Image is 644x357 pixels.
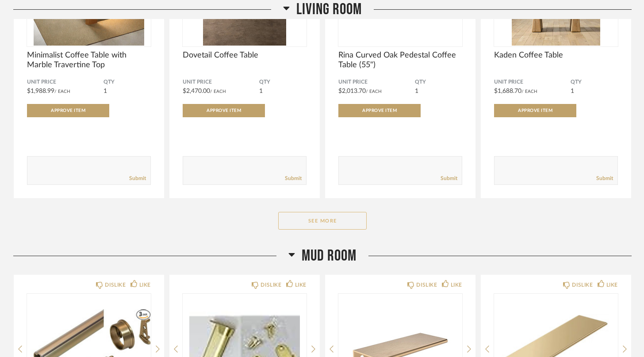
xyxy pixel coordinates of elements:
[51,108,85,113] span: Approve Item
[129,175,146,182] a: Submit
[415,79,462,86] span: QTY
[139,280,151,289] div: LIKE
[338,79,415,86] span: Unit Price
[259,79,307,86] span: QTY
[338,88,366,94] span: $2,013.70
[494,50,618,60] span: Kaden Coffee Table
[572,280,593,289] div: DISLIKE
[494,79,571,86] span: Unit Price
[105,280,126,289] div: DISLIKE
[54,89,70,94] span: / Each
[27,88,54,94] span: $1,988.99
[494,88,521,94] span: $1,688.70
[494,104,576,117] button: Approve Item
[415,88,418,94] span: 1
[103,88,107,94] span: 1
[441,175,457,182] a: Submit
[278,212,367,230] button: See More
[295,280,307,289] div: LIKE
[571,79,618,86] span: QTY
[210,89,226,94] span: / Each
[285,175,302,182] a: Submit
[416,280,437,289] div: DISLIKE
[183,88,210,94] span: $2,470.00
[261,280,281,289] div: DISLIKE
[606,280,618,289] div: LIKE
[27,79,103,86] span: Unit Price
[521,89,537,94] span: / Each
[366,89,382,94] span: / Each
[183,79,259,86] span: Unit Price
[259,88,263,94] span: 1
[571,88,574,94] span: 1
[27,104,109,117] button: Approve Item
[183,50,307,60] span: Dovetail Coffee Table
[207,108,241,113] span: Approve Item
[27,50,151,70] span: Minimalist Coffee Table with Marble Travertine Top
[518,108,552,113] span: Approve Item
[596,175,613,182] a: Submit
[338,104,421,117] button: Approve Item
[362,108,397,113] span: Approve Item
[103,79,151,86] span: QTY
[302,246,356,265] span: Mud Room
[183,104,265,117] button: Approve Item
[451,280,462,289] div: LIKE
[338,50,462,70] span: Rina Curved Oak Pedestal Coffee Table (55")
